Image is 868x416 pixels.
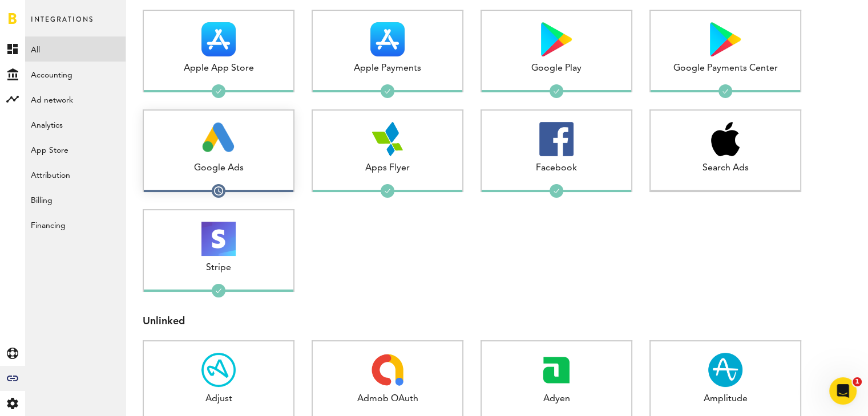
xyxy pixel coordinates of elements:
a: Attribution [25,162,126,187]
img: Search Ads [711,122,740,156]
div: Google Ads [144,162,293,175]
div: Amplitude [651,393,800,406]
a: Ad network [25,87,126,112]
img: Adyen [539,353,574,387]
img: Google Payments Center [710,22,741,56]
div: Apps Flyer [313,162,462,175]
a: All [25,36,126,62]
img: Apple App Store [201,22,236,56]
div: Apple Payments [313,62,462,75]
img: Adjust [201,353,236,387]
div: Search Ads [651,162,800,175]
div: Apple App Store [144,62,293,75]
img: Google Ads [202,122,236,156]
a: Billing [25,187,126,212]
img: Stripe [201,222,236,256]
span: Support [23,8,64,18]
img: Apps Flyer [370,122,405,156]
a: Financing [25,212,126,237]
img: Google Play [541,22,572,56]
a: Analytics [25,112,126,137]
img: Facebook [539,122,574,156]
img: Amplitude [708,353,742,387]
iframe: Intercom live chat [829,377,857,405]
div: Facebook [482,162,631,175]
a: App Store [25,137,126,162]
span: 1 [853,377,862,386]
div: Google Payments Center [651,62,800,75]
span: Integrations [31,13,94,36]
img: Apple Payments [370,22,405,56]
a: Accounting [25,62,126,87]
div: Adyen [482,393,631,406]
div: Admob OAuth [313,393,462,406]
div: Stripe [144,262,293,275]
div: Google Play [482,62,631,75]
img: Admob OAuth [370,353,405,387]
div: Unlinked [143,315,851,329]
div: Adjust [144,393,293,406]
